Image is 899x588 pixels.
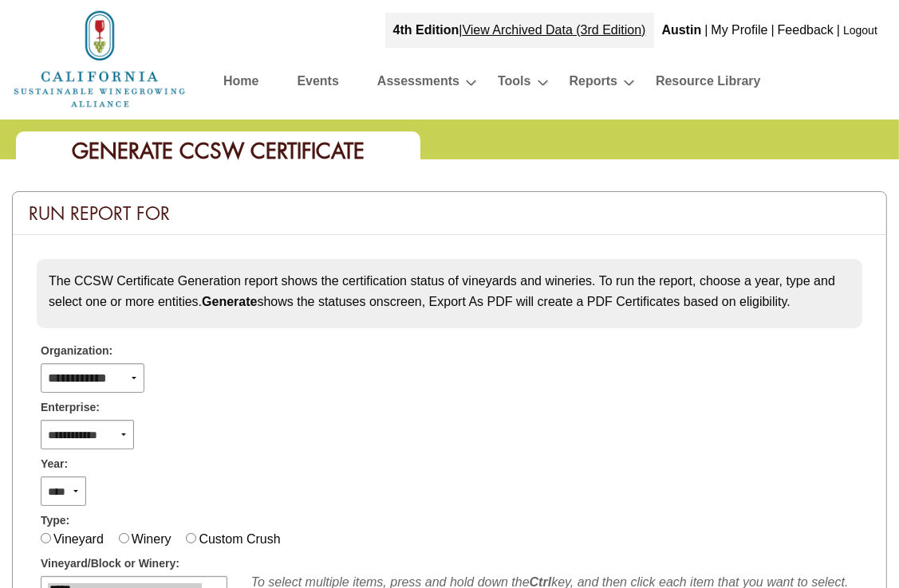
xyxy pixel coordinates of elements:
div: | [835,13,842,48]
span: Type: [41,512,69,529]
span: Enterprise: [41,399,100,416]
a: Reports [570,70,617,98]
span: Generate CCSW Certificate [72,137,365,165]
a: Feedback [778,23,834,37]
a: Logout [843,24,877,37]
label: Vineyard [53,532,104,546]
a: Resource Library [656,70,761,98]
a: Events [297,70,338,98]
span: Organization: [41,343,112,359]
span: Year: [41,456,68,472]
img: logo_cswa2x.png [12,8,187,110]
div: Run Report For [13,192,886,235]
a: Assessments [377,70,459,98]
a: View Archived Data (3rd Edition) [462,23,645,37]
b: Austin [662,23,702,37]
div: | [770,13,776,48]
div: | [703,13,709,48]
a: Home [223,70,258,98]
strong: Generate [202,295,257,308]
p: The CCSW Certificate Generation report shows the certification status of vineyards and wineries. ... [49,271,850,312]
label: Custom Crush [199,532,280,546]
span: Vineyard/Block or Winery: [41,555,179,572]
label: Winery [132,532,172,546]
a: Tools [498,70,530,98]
a: My Profile [711,23,767,37]
strong: 4th Edition [393,23,459,37]
div: | [385,13,654,48]
a: Home [12,51,187,65]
